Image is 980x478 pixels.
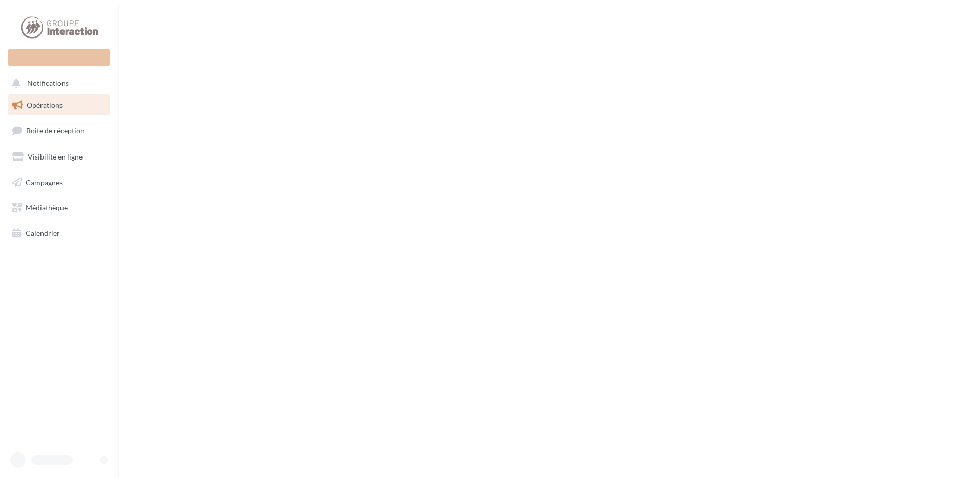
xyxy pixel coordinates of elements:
[26,203,68,212] span: Médiathèque
[6,223,112,244] a: Calendrier
[6,146,112,168] a: Visibilité en ligne
[8,49,110,66] div: Nouvelle campagne
[26,126,85,135] span: Boîte de réception
[26,229,60,237] span: Calendrier
[6,94,112,116] a: Opérations
[6,172,112,193] a: Campagnes
[28,152,83,161] span: Visibilité en ligne
[26,177,63,186] span: Campagnes
[27,79,69,88] span: Notifications
[27,101,63,109] span: Opérations
[6,120,112,142] a: Boîte de réception
[6,197,112,218] a: Médiathèque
